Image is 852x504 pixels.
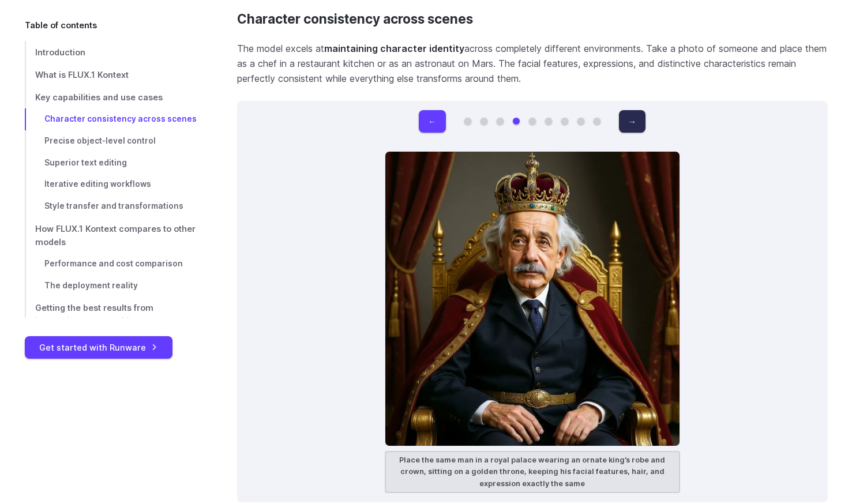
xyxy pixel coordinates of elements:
span: Precise object-level control [44,136,156,145]
button: → [619,110,645,133]
button: Go to 7 of 9 [561,118,568,125]
span: Performance and cost comparison [44,259,183,268]
span: Style transfer and transformations [44,201,183,210]
span: Table of contents [25,18,97,32]
a: Style transfer and transformations [25,195,200,217]
span: Introduction [35,47,85,57]
span: The deployment reality [44,281,138,290]
a: What is FLUX.1 Kontext [25,63,200,86]
span: Key capabilities and use cases [35,92,163,102]
strong: maintaining character identity [324,43,464,54]
button: Go to 2 of 9 [481,118,487,125]
span: How FLUX.1 Kontext compares to other models [35,224,196,247]
p: The model excels at across completely different environments. Take a photo of someone and place t... [237,42,828,86]
a: Getting the best results from instruction-based editing [25,297,200,333]
span: What is FLUX.1 Kontext [35,70,129,80]
button: Go to 4 of 9 [513,118,520,125]
span: Iterative editing workflows [44,179,151,189]
span: Character consistency across scenes [44,114,197,123]
button: Go to 1 of 9 [464,118,471,125]
a: Character consistency across scenes [237,12,473,27]
a: Get started with Runware [25,336,172,359]
button: Go to 6 of 9 [545,118,552,125]
a: Key capabilities and use cases [25,86,200,108]
a: Superior text editing [25,152,200,174]
a: Performance and cost comparison [25,253,200,275]
a: Introduction [25,41,200,63]
a: Character consistency across scenes [25,108,200,130]
img: Distinguished older man dressed as a king with a jeweled crown and red velvet cape, seated on a g... [385,151,680,446]
button: Go to 5 of 9 [529,118,536,125]
a: Iterative editing workflows [25,174,200,195]
a: Precise object-level control [25,130,200,152]
button: Go to 8 of 9 [577,118,584,125]
a: How FLUX.1 Kontext compares to other models [25,217,200,253]
button: Go to 3 of 9 [497,118,504,125]
figcaption: Place the same man in a royal palace wearing an ornate king’s robe and crown, sitting on a golden... [385,451,680,493]
span: Superior text editing [44,158,127,167]
button: ← [419,110,445,133]
a: The deployment reality [25,275,200,297]
button: Go to 9 of 9 [594,118,600,125]
span: Getting the best results from instruction-based editing [35,303,153,326]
